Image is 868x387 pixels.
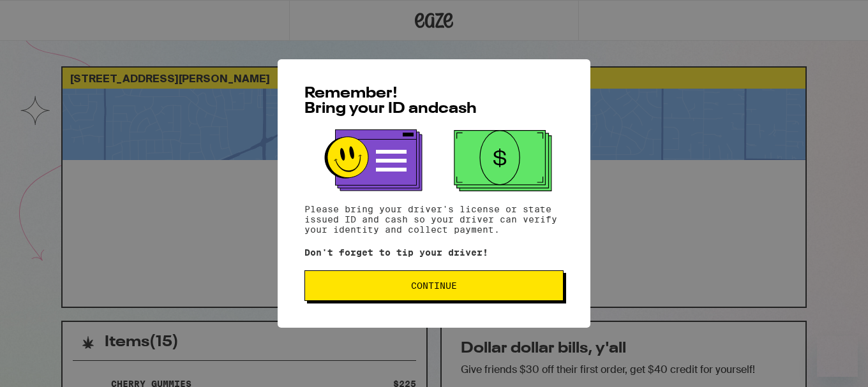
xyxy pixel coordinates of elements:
iframe: Button to launch messaging window [817,336,858,377]
span: Continue [411,281,457,290]
span: Remember! Bring your ID and cash [304,86,477,117]
p: Don't forget to tip your driver! [304,247,564,258]
p: Please bring your driver's license or state issued ID and cash so your driver can verify your ide... [304,204,564,235]
button: Continue [304,270,564,301]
